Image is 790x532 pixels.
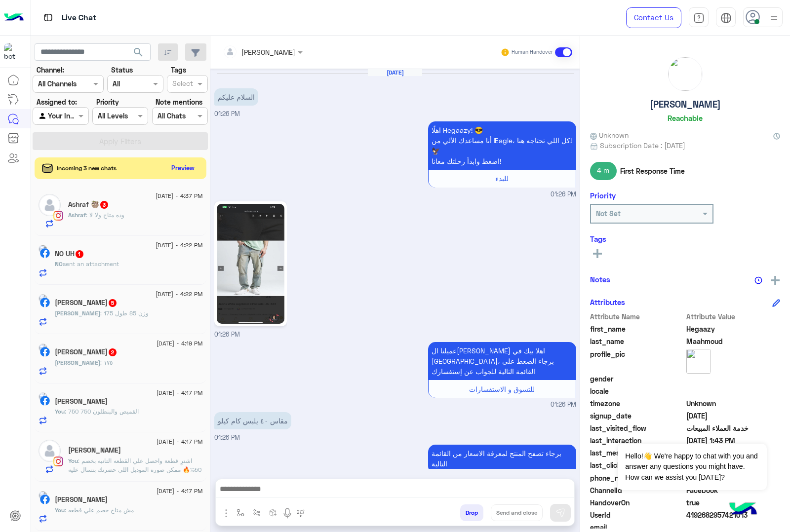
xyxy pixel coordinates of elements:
[686,349,711,374] img: picture
[39,294,47,303] img: picture
[157,437,202,446] span: [DATE] - 4:17 PM
[40,248,50,258] img: Facebook
[63,260,119,267] span: sent an attachment
[428,121,576,170] p: 6/9/2025, 1:26 PM
[686,485,781,495] span: 0
[39,343,47,352] img: picture
[111,65,133,75] label: Status
[590,130,629,140] span: Unknown
[40,396,50,406] img: Facebook
[590,311,684,322] span: Attribute Name
[491,504,543,521] button: Send and close
[726,493,760,527] img: hulul-logo.png
[55,260,63,267] span: NO
[693,12,705,24] img: tab
[40,494,50,504] img: Facebook
[126,43,151,65] button: search
[590,386,684,396] span: locale
[233,504,249,521] button: select flow
[590,336,684,346] span: last_name
[590,349,684,372] span: profile_pic
[626,7,681,28] a: Contact Us
[460,504,483,521] button: Drop
[590,191,616,200] h6: Priority
[53,456,63,466] img: Instagram
[590,324,684,334] span: first_name
[618,444,766,490] span: Hello!👋 We're happy to chat with you and answer any questions you might have. How can we assist y...
[39,392,47,401] img: picture
[37,65,64,75] label: Channel:
[495,174,509,183] span: للبدء
[39,440,61,462] img: defaultAdmin.png
[237,509,244,517] img: select flow
[754,276,762,284] img: notes
[214,88,258,106] p: 6/9/2025, 1:26 PM
[171,65,186,75] label: Tags
[590,435,684,446] span: last_interaction
[33,132,208,150] button: Apply Filters
[590,234,780,243] h6: Tags
[65,506,134,514] span: مش متاح خصم علي قطعه
[42,11,54,24] img: tab
[171,78,193,91] div: Select
[132,46,144,58] span: search
[555,508,565,518] img: send message
[100,359,113,366] span: ١٧٥
[100,201,108,209] span: 3
[57,164,117,173] span: Incoming 3 new chats
[686,336,781,346] span: Maahmoud
[86,211,124,219] span: وده متاح ولا لا
[686,311,781,322] span: Attribute Value
[40,298,50,307] img: Facebook
[669,57,702,91] img: picture
[590,497,684,508] span: HandoverOn
[157,339,202,348] span: [DATE] - 4:19 PM
[771,276,780,285] img: add
[62,11,96,25] p: Live Chat
[156,290,202,299] span: [DATE] - 4:22 PM
[686,510,781,520] span: 4192682957421013
[55,397,108,406] h5: Mariam Hany
[214,434,240,441] span: 01:26 PM
[551,400,576,410] span: 01:26 PM
[686,497,781,508] span: true
[214,412,291,429] p: 6/9/2025, 1:26 PM
[265,504,281,521] button: create order
[55,359,100,366] span: [PERSON_NAME]
[109,348,117,356] span: 2
[686,411,781,421] span: 2025-09-06T10:26:20.545Z
[686,398,781,409] span: Unknown
[368,69,422,76] h6: [DATE]
[156,191,202,200] span: [DATE] - 4:37 PM
[167,161,199,175] button: Preview
[428,342,576,380] p: 6/9/2025, 1:26 PM
[686,374,781,384] span: null
[590,298,625,306] h6: Attributes
[65,408,139,415] span: 750 القميص والبنطلون 750
[214,110,240,117] span: 01:26 PM
[720,12,732,24] img: tab
[590,473,684,483] span: phone_number
[686,324,781,334] span: Hegaazy
[37,97,77,107] label: Assigned to:
[590,485,684,495] span: ChannelId
[590,398,684,409] span: timezone
[428,445,576,472] p: 6/9/2025, 1:26 PM
[157,487,202,495] span: [DATE] - 4:17 PM
[68,200,109,209] h5: Ashraf 🦥
[156,241,202,250] span: [DATE] - 4:22 PM
[68,457,201,473] span: اشترِ قطعة واحصل علي القطعه التانيه بخصم 50%🔥 ممكن صوره الموديل اللي حضرتك بتسال عليه
[53,211,63,221] img: Instagram
[689,7,709,28] a: tab
[590,460,684,470] span: last_clicked_button
[253,509,261,517] img: Trigger scenario
[39,245,47,254] img: picture
[768,12,780,24] img: profile
[157,388,202,397] span: [DATE] - 4:17 PM
[214,331,240,338] span: 01:26 PM
[269,509,277,517] img: create order
[297,509,305,517] img: make a call
[590,275,610,284] h6: Notes
[469,385,535,393] span: للتسوق و الاستفسارات
[156,97,202,107] label: Note mentions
